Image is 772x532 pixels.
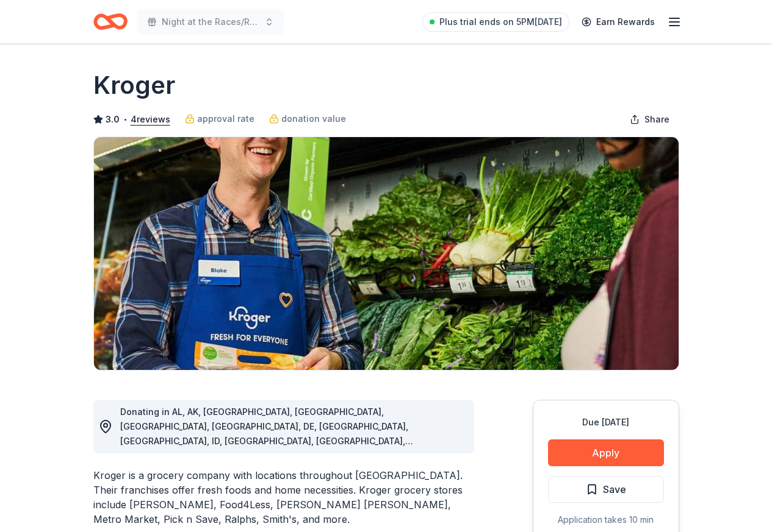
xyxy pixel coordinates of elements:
h1: Kroger [93,68,175,102]
a: Earn Rewards [574,11,662,33]
a: donation value [269,112,346,126]
img: Image for Kroger [94,137,679,370]
span: Night at the Races/Reverse Raffle [162,15,259,29]
button: Share [620,107,679,132]
span: 3.0 [106,112,120,127]
button: Apply [548,439,664,466]
a: approval rate [185,112,254,126]
div: Due [DATE] [548,415,664,430]
span: approval rate [197,112,254,126]
button: 4reviews [131,112,170,127]
span: Plus trial ends on 5PM[DATE] [439,15,562,29]
div: Application takes 10 min [548,512,664,527]
a: Plus trial ends on 5PM[DATE] [422,12,569,32]
button: Night at the Races/Reverse Raffle [137,10,284,34]
span: Share [644,112,669,127]
span: • [123,115,127,124]
div: Kroger is a grocery company with locations throughout [GEOGRAPHIC_DATA]. Their franchises offer f... [93,468,474,527]
span: donation value [281,112,346,126]
button: Save [548,476,664,503]
span: Save [603,481,626,497]
a: Home [93,7,128,36]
